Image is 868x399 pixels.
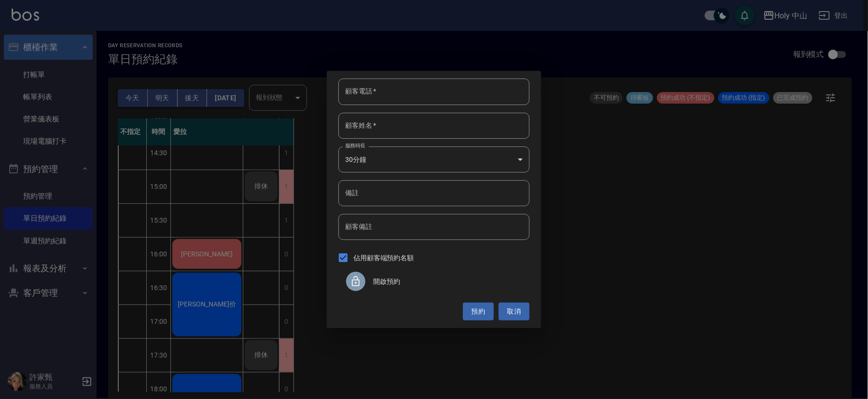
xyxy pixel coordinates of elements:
[345,142,365,149] label: 服務時長
[463,303,494,320] button: 預約
[373,277,522,287] span: 開啟預約
[338,146,530,173] div: 30分鐘
[353,253,414,263] span: 佔用顧客端預約名額
[499,303,530,320] button: 取消
[338,268,530,295] div: 開啟預約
